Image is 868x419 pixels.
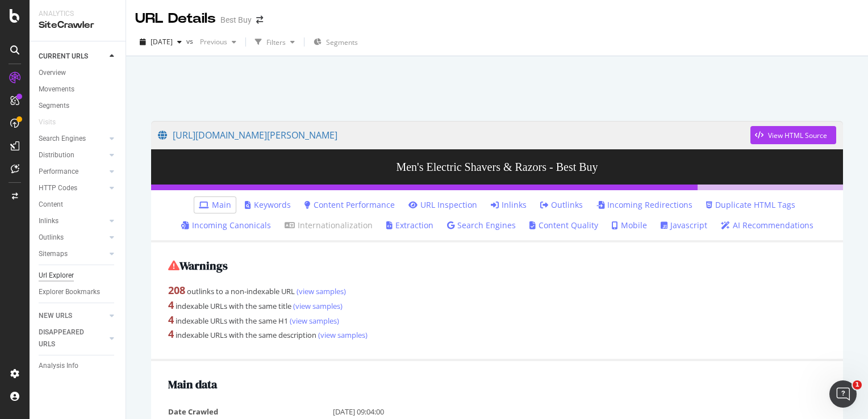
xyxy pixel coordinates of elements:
h3: Men's Electric Shavers & Razors - Best Buy [151,149,843,185]
a: Outlinks [540,199,583,211]
a: Content [39,199,118,211]
a: Main [199,199,231,211]
strong: 4 [168,313,174,326]
a: Outlinks [39,232,106,244]
div: Outlinks [39,232,64,244]
a: URL Inspection [408,199,477,211]
button: [DATE] [135,33,186,51]
a: Duplicate HTML Tags [706,199,795,211]
button: View HTML Source [750,126,836,144]
a: HTTP Codes [39,182,106,194]
a: Url Explorer [39,270,118,282]
a: Performance [39,166,106,178]
div: Explorer Bookmarks [39,286,100,298]
div: Content [39,199,63,211]
a: Distribution [39,149,106,161]
a: AI Recommendations [721,220,813,231]
span: 2025 Sep. 9th [151,37,173,47]
div: Analytics [39,9,116,19]
div: HTTP Codes [39,182,77,194]
div: Search Engines [39,133,86,145]
div: Analysis Info [39,360,78,372]
a: (view samples) [316,330,368,340]
a: Explorer Bookmarks [39,286,118,298]
div: Distribution [39,149,74,161]
a: Incoming Redirections [596,199,692,211]
a: CURRENT URLS [39,51,106,62]
div: indexable URLs with the same description [168,327,826,342]
button: Filters [251,33,299,51]
iframe: Intercom live chat [829,380,857,408]
div: Segments [39,100,69,112]
h2: Main data [168,378,826,391]
a: Movements [39,83,118,95]
strong: 4 [168,298,174,312]
div: arrow-right-arrow-left [256,16,263,24]
a: Mobile [612,220,647,231]
a: Analysis Info [39,360,118,372]
div: SiteCrawler [39,19,116,32]
div: Visits [39,116,56,128]
div: outlinks to a non-indexable URL [168,283,826,298]
button: Previous [195,33,241,51]
div: View HTML Source [768,131,827,140]
a: Javascript [661,220,707,231]
a: Internationalization [285,220,373,231]
div: Movements [39,83,74,95]
a: NEW URLS [39,310,106,322]
div: CURRENT URLS [39,51,88,62]
a: Visits [39,116,67,128]
div: Filters [266,37,286,47]
span: vs [186,36,195,46]
a: Sitemaps [39,248,106,260]
a: Inlinks [39,215,106,227]
a: (view samples) [288,316,339,326]
a: Extraction [386,220,433,231]
span: Previous [195,37,227,47]
div: URL Details [135,9,216,28]
strong: 4 [168,327,174,341]
a: Search Engines [39,133,106,145]
a: Keywords [245,199,291,211]
a: (view samples) [291,301,343,311]
button: Segments [309,33,362,51]
div: DISAPPEARED URLS [39,326,96,350]
a: Content Performance [304,199,395,211]
h2: Warnings [168,259,826,272]
a: (view samples) [295,286,346,296]
a: Incoming Canonicals [181,220,271,231]
div: Overview [39,67,66,79]
a: Content Quality [529,220,598,231]
div: Inlinks [39,215,59,227]
strong: 208 [168,283,185,297]
div: Performance [39,166,78,178]
div: Sitemaps [39,248,68,260]
span: Segments [326,37,358,47]
div: indexable URLs with the same title [168,298,826,313]
a: Inlinks [491,199,527,211]
a: Overview [39,67,118,79]
a: Search Engines [447,220,516,231]
span: 1 [853,380,862,389]
div: Best Buy [220,14,252,26]
div: NEW URLS [39,310,72,322]
div: indexable URLs with the same H1 [168,313,826,328]
a: [URL][DOMAIN_NAME][PERSON_NAME] [158,121,750,149]
a: Segments [39,100,118,112]
a: DISAPPEARED URLS [39,326,106,350]
div: Url Explorer [39,270,74,282]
